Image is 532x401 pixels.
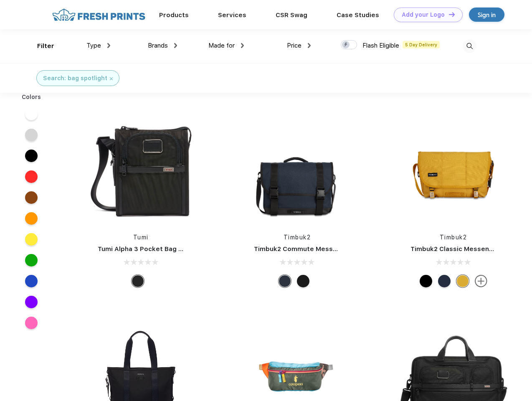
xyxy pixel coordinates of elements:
div: Eco Black [297,275,309,287]
a: Timbuk2 Classic Messenger Bag [410,245,514,253]
a: Timbuk2 [284,234,311,241]
img: more.svg [475,275,487,287]
div: Eco Amber [456,275,469,287]
img: DT [449,12,455,17]
a: Timbuk2 [440,234,467,241]
img: filter_cancel.svg [110,77,113,80]
img: dropdown.png [308,43,311,48]
a: Tumi Alpha 3 Pocket Bag Small [98,245,195,253]
img: dropdown.png [107,43,110,48]
span: Made for [208,42,235,49]
span: Type [86,42,101,49]
img: func=resize&h=266 [241,114,352,225]
div: Black [132,275,144,287]
img: fo%20logo%202.webp [50,8,148,22]
div: Filter [37,41,54,51]
div: Eco Nautical [279,275,291,287]
div: Eco Nautical [438,275,451,287]
span: 5 Day Delivery [403,41,440,48]
img: desktop_search.svg [463,39,476,53]
div: Colors [15,93,48,102]
img: dropdown.png [174,43,177,48]
img: dropdown.png [241,43,244,48]
div: Sign in [478,10,496,20]
div: Eco Black [420,275,432,287]
a: Timbuk2 Commute Messenger Bag [254,245,366,253]
span: Flash Eligible [362,42,399,49]
a: Sign in [469,8,504,22]
a: Products [159,11,189,19]
div: Search: bag spotlight [43,74,107,83]
span: Brands [148,42,168,49]
span: Price [287,42,301,49]
img: func=resize&h=266 [85,114,196,225]
div: Add your Logo [402,11,445,18]
a: Tumi [133,234,149,241]
img: func=resize&h=266 [398,114,509,225]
